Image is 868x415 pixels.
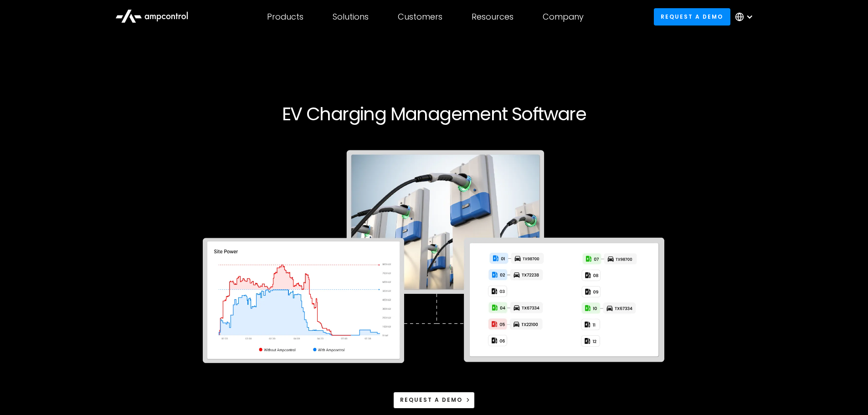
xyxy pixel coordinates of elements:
[267,12,303,22] div: Products
[472,12,514,22] div: Resources
[543,12,584,22] div: Company
[654,8,730,25] a: Request a demo
[398,12,442,22] div: Customers
[393,392,475,409] a: Request a demo
[194,136,675,381] img: Software for electric vehicle charging optimization
[400,396,462,404] div: Request a demo
[194,103,675,125] h1: EV Charging Management Software
[333,12,369,22] div: Solutions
